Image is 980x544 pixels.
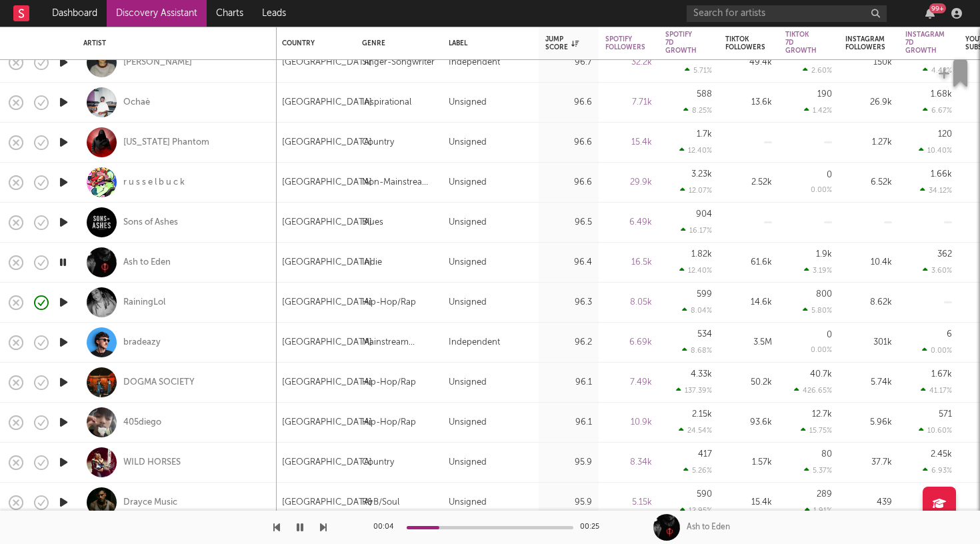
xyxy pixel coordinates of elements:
[580,519,607,535] div: 00:25
[282,135,372,151] div: [GEOGRAPHIC_DATA]
[919,146,952,155] div: 10.40 %
[725,95,772,111] div: 13.6k
[282,495,372,511] div: [GEOGRAPHIC_DATA]
[816,250,832,259] div: 1.9k
[922,346,952,355] div: 0.00 %
[845,495,892,511] div: 439
[282,95,372,111] div: [GEOGRAPHIC_DATA]
[123,377,195,389] a: DOGMA SOCIETY
[845,415,892,431] div: 5.96k
[123,257,171,269] a: Ash to Eden
[362,135,394,151] div: Country
[680,506,712,515] div: 12.95 %
[947,330,952,339] div: 6
[845,335,892,351] div: 301k
[545,215,592,231] div: 96.5
[123,457,181,469] a: WILD HORSES
[123,57,192,69] a: [PERSON_NAME]
[449,39,525,47] div: Label
[827,331,832,339] div: 0
[545,135,592,151] div: 96.6
[682,346,712,355] div: 8.68 %
[725,335,772,351] div: 3.5M
[282,295,372,311] div: [GEOGRAPHIC_DATA]
[931,170,952,179] div: 1.66k
[605,135,652,151] div: 15.4k
[605,415,652,431] div: 10.9k
[123,417,161,429] div: 405diego
[123,337,161,349] div: bradeazy
[282,175,372,191] div: [GEOGRAPHIC_DATA]
[921,386,952,395] div: 41.17 %
[811,187,832,194] div: 0.00 %
[605,335,652,351] div: 6.69k
[685,66,712,75] div: 5.71 %
[698,450,712,459] div: 417
[362,55,435,71] div: Singer-Songwriter
[605,215,652,231] div: 6.49k
[545,255,592,271] div: 96.4
[449,495,487,511] div: Unsigned
[605,35,645,51] div: Spotify Followers
[845,175,892,191] div: 6.52k
[449,175,487,191] div: Unsigned
[679,146,712,155] div: 12.40 %
[679,266,712,275] div: 12.40 %
[817,490,832,499] div: 289
[845,95,892,111] div: 26.9k
[449,335,500,351] div: Independent
[725,495,772,511] div: 15.4k
[545,35,579,51] div: Jump Score
[545,55,592,71] div: 96.7
[683,106,712,115] div: 8.25 %
[605,375,652,391] div: 7.49k
[804,466,832,475] div: 5.37 %
[687,5,887,22] input: Search for artists
[665,31,697,55] div: Spotify 7D Growth
[123,297,165,309] div: RainingLol
[362,335,435,351] div: Mainstream Electronic
[845,35,885,51] div: Instagram Followers
[282,215,372,231] div: [GEOGRAPHIC_DATA]
[725,35,765,51] div: Tiktok Followers
[725,255,772,271] div: 61.6k
[931,370,952,379] div: 1.67k
[282,39,342,47] div: Country
[362,415,416,431] div: Hip-Hop/Rap
[545,415,592,431] div: 96.1
[821,450,832,459] div: 80
[123,497,177,509] div: Drayce Music
[696,210,712,219] div: 904
[362,495,399,511] div: R&B/Soul
[905,31,945,55] div: Instagram 7D Growth
[282,455,372,471] div: [GEOGRAPHIC_DATA]
[817,90,832,99] div: 190
[545,335,592,351] div: 96.2
[362,295,416,311] div: Hip-Hop/Rap
[794,386,832,395] div: 426.65 %
[687,521,730,533] div: Ash to Eden
[605,95,652,111] div: 7.71k
[282,415,372,431] div: [GEOGRAPHIC_DATA]
[725,415,772,431] div: 93.6k
[845,375,892,391] div: 5.74k
[676,386,712,395] div: 137.39 %
[845,255,892,271] div: 10.4k
[449,215,487,231] div: Unsigned
[605,255,652,271] div: 16.5k
[804,106,832,115] div: 1.42 %
[605,295,652,311] div: 8.05k
[931,90,952,99] div: 1.68k
[920,186,952,195] div: 34.12 %
[725,55,772,71] div: 49.4k
[816,290,832,299] div: 800
[605,175,652,191] div: 29.9k
[545,95,592,111] div: 96.6
[123,177,185,189] div: r u s s e l b u c k
[449,375,487,391] div: Unsigned
[691,250,712,259] div: 1.82k
[937,250,952,259] div: 362
[692,410,712,419] div: 2.15k
[362,175,435,191] div: Non-Mainstream Electronic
